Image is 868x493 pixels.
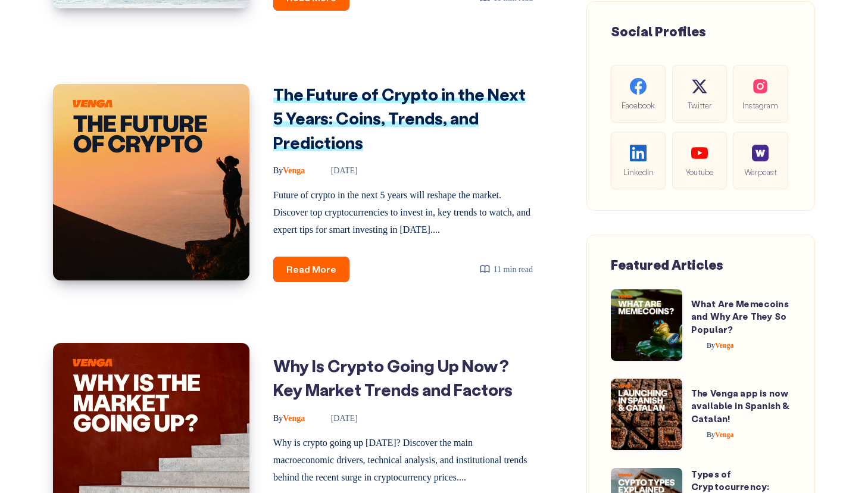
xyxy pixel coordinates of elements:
span: Instagram [742,98,778,112]
span: Venga [273,414,305,423]
a: ByVenga [691,341,734,350]
p: Future of crypto in the next 5 years will reshape the market. Discover top cryptocurrencies to in... [273,187,533,238]
span: By [707,430,715,439]
span: Featured Articles [611,256,723,273]
span: Youtube [682,165,717,179]
a: Why Is Crypto Going Up Now? Key Market Trends and Factors [273,355,513,401]
img: social-warpcast.e8a23a7ed3178af0345123c41633f860.png [752,145,769,161]
a: Warpcast [733,132,788,189]
a: The Future of Crypto in the Next 5 Years: Coins, Trends, and Predictions [273,83,526,153]
a: Facebook [611,65,666,123]
a: What Are Memecoins and Why Are They So Popular? [691,298,789,336]
img: Image of: The Future of Crypto in the Next 5 Years: Coins, Trends, and Predictions [53,84,249,280]
span: Warpcast [742,165,778,179]
a: Youtube [672,132,727,189]
time: [DATE] [314,414,358,423]
a: LinkedIn [611,132,666,189]
a: ByVenga [691,430,734,439]
img: social-youtube.99db9aba05279f803f3e7a4a838dfb6c.svg [691,145,708,161]
span: Venga [707,430,734,439]
span: By [707,341,715,350]
img: social-linkedin.be646fe421ccab3a2ad91cb58bdc9694.svg [630,145,647,161]
span: Venga [707,341,734,350]
a: ByVenga [273,166,307,175]
span: LinkedIn [620,165,656,179]
span: By [273,414,283,423]
a: Read More [273,257,349,282]
time: [DATE] [314,166,358,175]
a: ByVenga [273,414,307,423]
span: Twitter [682,98,717,112]
span: Venga [273,166,305,175]
div: 11 min read [479,262,533,277]
span: Social Profiles [611,23,706,40]
span: By [273,166,283,175]
a: The Venga app is now available in Spanish & Catalan! [691,387,789,425]
p: Why is crypto going up [DATE]? Discover the main macroeconomic drivers, technical analysis, and i... [273,435,533,486]
a: Twitter [672,65,727,123]
span: Facebook [620,98,656,112]
a: Instagram [733,65,788,123]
